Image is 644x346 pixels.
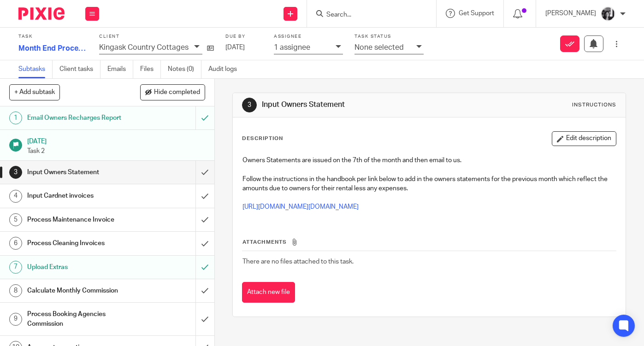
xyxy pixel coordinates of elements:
div: 8 [9,284,22,297]
p: 1 assignee [274,43,310,52]
h1: Upload Extras [27,260,133,274]
div: 5 [9,213,22,226]
label: Task status [354,34,424,40]
h1: Calculate Monthly Commission [27,284,133,298]
button: + Add subtask [9,84,60,100]
h1: Input Cardnet invoices [27,189,133,203]
h1: Process Cleaning Invoices [27,236,133,250]
a: Notes (0) [168,60,201,78]
button: Hide completed [140,84,205,100]
input: Search [325,11,408,19]
button: Attach new file [242,282,295,303]
span: There are no files attached to this task. [242,258,354,265]
label: Due by [225,34,262,40]
button: Edit description [552,131,616,146]
p: [PERSON_NAME] [545,9,596,18]
a: Audit logs [208,60,244,78]
h1: Email Owners Recharges Report [27,111,133,125]
a: Emails [107,60,133,78]
h1: Process Booking Agencies Commission [27,307,133,331]
h1: Input Owners Statement [262,100,449,110]
label: Assignee [274,34,343,40]
a: [URL][DOMAIN_NAME][DOMAIN_NAME] [242,204,359,210]
span: Get Support [459,10,494,17]
label: Client [99,34,214,40]
img: IMG_7103.jpg [601,6,615,21]
p: Description [242,135,283,142]
a: Client tasks [59,60,100,78]
span: Attachments [242,240,287,245]
h1: Input Owners Statement [27,165,133,179]
div: 3 [9,166,22,179]
div: Instructions [572,101,616,109]
img: Pixie [18,7,65,20]
span: [DATE] [225,44,245,51]
p: None selected [354,43,404,52]
div: 9 [9,313,22,326]
p: Owners Statements are issued on the 7th of the month and then email to us. [242,156,616,165]
a: Files [140,60,161,78]
div: 6 [9,237,22,250]
p: Task 2 [27,147,205,156]
h1: Process Maintenance Invoice [27,213,133,227]
span: Hide completed [154,89,200,96]
div: 7 [9,261,22,274]
div: 1 [9,111,22,124]
a: Subtasks [18,60,53,78]
div: 4 [9,190,22,203]
label: Task [18,34,88,40]
p: Follow the instructions in the handbook per link below to add in the owners statements for the pr... [242,175,616,194]
p: Kingask Country Cottages [99,43,189,52]
h1: [DATE] [27,135,205,146]
div: 3 [242,98,257,112]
